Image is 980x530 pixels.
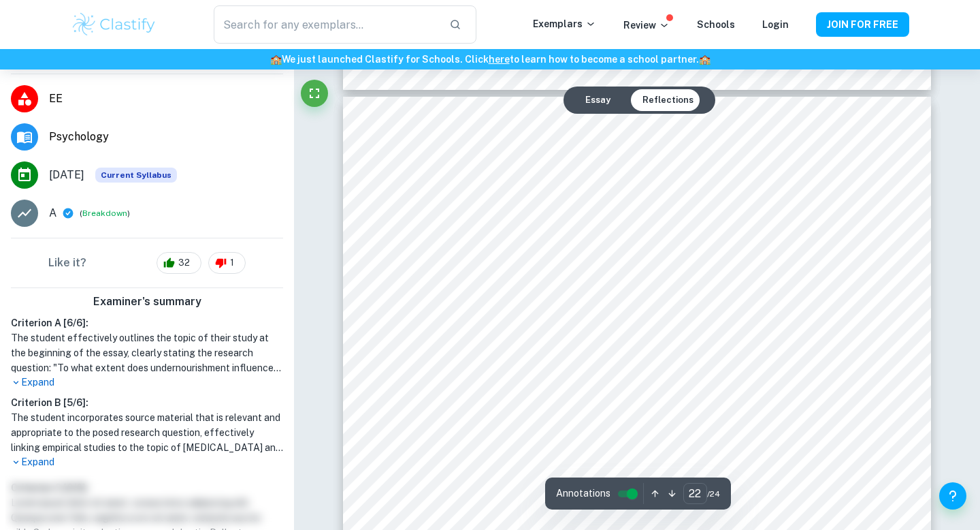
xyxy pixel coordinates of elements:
button: Breakdown [82,207,127,219]
a: here [489,54,510,65]
p: Review [623,18,670,33]
p: Expand [11,455,283,469]
p: A [49,205,56,221]
span: [DATE] [49,167,84,183]
a: Login [762,19,789,30]
img: Clastify logo [71,11,157,38]
button: JOIN FOR FREE [816,12,909,37]
button: Fullscreen [301,80,328,107]
div: This exemplar is based on the current syllabus. Feel free to refer to it for inspiration/ideas wh... [95,168,177,183]
span: 🏫 [699,54,710,65]
span: 32 [171,256,197,270]
h1: The student incorporates source material that is relevant and appropriate to the posed research q... [11,410,283,455]
button: Essay [574,89,621,111]
p: Expand [11,375,283,390]
div: 32 [157,252,201,274]
button: Help and Feedback [939,482,966,510]
div: 1 [208,252,246,274]
h6: Criterion B [ 5 / 6 ]: [11,395,283,410]
span: 🏫 [270,54,282,65]
span: / 24 [707,488,720,500]
h6: Like it? [48,255,86,271]
p: Exemplars [533,16,596,31]
span: Psychology [49,129,283,145]
a: Schools [697,19,735,30]
span: Current Syllabus [95,168,177,183]
h6: Examiner's summary [5,294,289,310]
h1: The student effectively outlines the topic of their study at the beginning of the essay, clearly ... [11,330,283,375]
h6: We just launched Clastify for Schools. Click to learn how to become a school partner. [3,52,977,67]
span: ( ) [80,207,130,220]
span: Annotations [556,486,610,501]
span: EE [49,91,283,107]
button: Reflections [632,89,704,111]
input: Search for any exemplars... [214,5,438,44]
span: 1 [223,256,242,270]
h6: Criterion A [ 6 / 6 ]: [11,315,283,330]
